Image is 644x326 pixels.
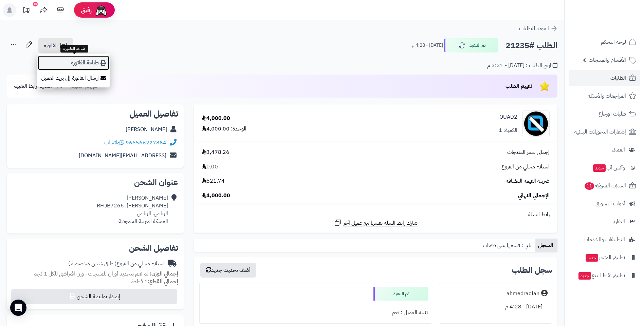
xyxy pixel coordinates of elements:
[34,270,148,278] span: لم تقم بتحديد أوزان للمنتجات ، وزن افتراضي للكل 1 كجم
[584,181,626,190] span: السلات المتروكة
[14,82,53,90] span: مشاركة رابط التقييم
[569,249,640,266] a: تطبيق المتجرجديد
[519,24,557,33] a: العودة للطلبات
[68,260,116,268] span: ( طرق شحن مخصصة )
[204,306,428,319] div: تنبيه العميل : نعم
[94,3,108,17] img: ai-face.png
[79,151,166,160] a: [EMAIL_ADDRESS][DOMAIN_NAME]
[12,178,178,186] h2: عنوان الشحن
[586,254,598,262] span: جديد
[592,163,625,172] span: وآتس آب
[612,145,625,155] span: العملاء
[373,287,428,301] div: تم التنفيذ
[444,38,498,53] button: تم التنفيذ
[569,231,640,248] a: التطبيقات والخدمات
[612,217,625,226] span: التقارير
[507,148,550,156] span: إجمالي سعر المنتجات
[44,41,58,49] span: الفاتورة
[569,178,640,194] a: السلات المتروكة11
[499,126,517,134] div: الكمية: 1
[12,110,178,118] h2: تفاصيل العميل
[202,163,218,171] span: 0.00
[569,88,640,104] a: المراجعات والأسئلة
[599,109,626,119] span: طلبات الإرجاع
[14,82,64,90] a: مشاركة رابط التقييم
[505,39,557,53] h2: الطلب #21235
[569,196,640,212] a: أدوات التسويق
[37,55,110,70] a: طباعة الفاتورة
[584,235,625,244] span: التطبيقات والخدمات
[585,253,625,262] span: تطبيق المتجر
[569,124,640,140] a: إشعارات التحويلات البنكية
[10,300,26,316] div: Open Intercom Messenger
[501,163,550,171] span: استلام محلي من الفروع
[38,38,73,53] a: الفاتورة
[443,300,548,313] div: [DATE] - 4:28 م
[595,199,625,208] span: أدوات التسويق
[578,272,591,280] span: جديد
[585,182,594,190] span: 11
[126,139,166,147] a: 966566227884
[68,260,165,268] div: استلام محلي من الفروع
[518,192,550,200] span: الإجمالي النهائي
[512,266,552,274] h3: سجل الطلب
[11,289,177,304] button: إصدار بوليصة الشحن
[97,194,168,225] div: [PERSON_NAME] [PERSON_NAME]، RFQB7266 الرياض، الرياض المملكة العربية السعودية
[535,239,557,252] a: السجل
[202,125,246,133] div: الوحدة: 4,000.00
[569,160,640,176] a: وآتس آبجديد
[598,17,638,31] img: logo-2.png
[33,2,38,6] div: 10
[523,110,549,137] img: no_image-90x90.png
[12,244,178,252] h2: تفاصيل الشحن
[37,70,110,86] a: إرسال الفاتورة إلى بريد العميل
[334,219,418,227] a: شارك رابط السلة نفسها مع عميل آخر
[569,142,640,158] a: العملاء
[499,113,517,121] a: QUAD2
[81,6,92,14] span: رفيق
[150,270,178,278] strong: إجمالي الوزن:
[506,177,550,185] span: ضريبة القيمة المضافة
[569,70,640,86] a: الطلبات
[202,192,230,200] span: 4,000.00
[601,37,626,47] span: لوحة التحكم
[593,164,606,172] span: جديد
[148,278,178,286] strong: إجمالي القطع:
[202,177,225,185] span: 521.74
[588,91,626,101] span: المراجعات والأسئلة
[610,73,626,83] span: الطلبات
[505,82,532,90] span: تقييم الطلب
[60,45,88,53] div: طباعة الفاتورة
[197,211,555,219] div: رابط السلة
[18,3,35,19] a: تحديثات المنصة
[131,278,178,286] small: 1 قطعة
[480,239,535,252] a: تابي : قسمها على دفعات
[507,290,539,298] div: ahmedradfan
[569,106,640,122] a: طلبات الإرجاع
[569,34,640,50] a: لوحة التحكم
[487,62,557,69] div: تاريخ الطلب : [DATE] - 3:31 م
[200,263,256,278] button: أضف تحديث جديد
[126,125,167,134] a: [PERSON_NAME]
[202,115,230,122] div: 4,000.00
[202,148,229,156] span: 3,478.26
[589,55,626,65] span: الأقسام والمنتجات
[574,127,626,137] span: إشعارات التحويلات البنكية
[519,24,549,33] span: العودة للطلبات
[104,139,124,147] a: واتساب
[344,219,418,227] span: شارك رابط السلة نفسها مع عميل آخر
[412,42,443,49] small: [DATE] - 4:28 م
[569,267,640,284] a: تطبيق نقاط البيعجديد
[569,213,640,230] a: التقارير
[578,271,625,280] span: تطبيق نقاط البيع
